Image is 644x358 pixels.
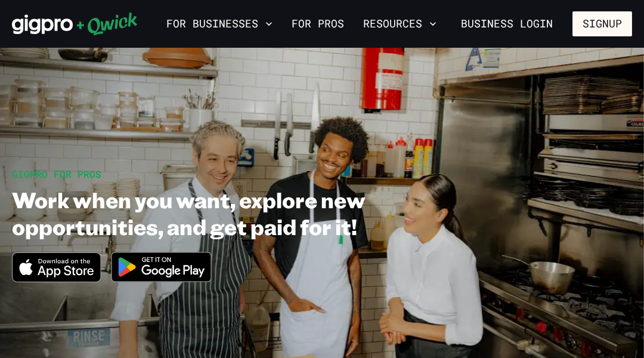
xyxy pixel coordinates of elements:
button: For Businesses [162,14,277,34]
button: Resources [358,14,441,34]
a: Download on the App Store [12,272,101,285]
h1: Work when you want, explore new opportunities, and get paid for it! [12,186,384,240]
a: For Pros [287,14,349,34]
img: Get it on Google Play [104,245,219,289]
span: GIGPRO FOR PROS [12,168,101,180]
a: Business Login [451,11,563,36]
button: Signup [572,11,632,36]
